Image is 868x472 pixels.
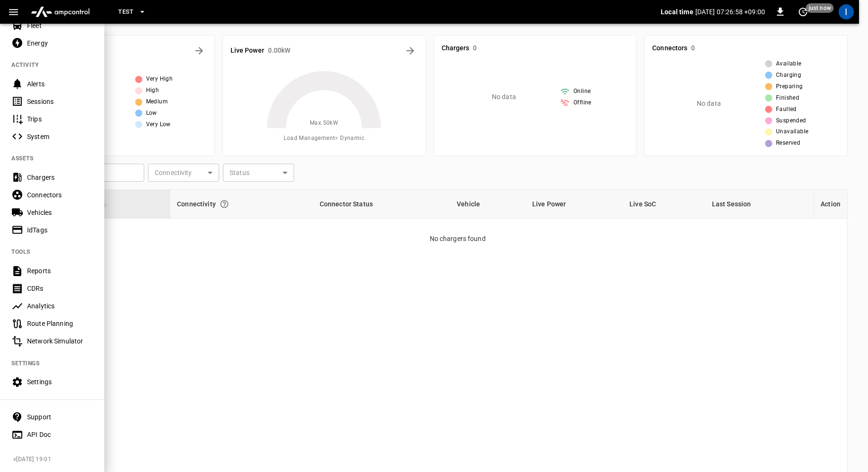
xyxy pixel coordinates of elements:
div: Network Simulator [27,336,93,346]
div: Reports [27,266,93,276]
p: [DATE] 07:26:58 +09:00 [695,7,765,17]
div: Fleet [27,21,93,30]
div: API Doc [27,430,93,439]
div: Chargers [27,173,93,182]
p: Local time [661,7,693,17]
div: System [27,132,93,141]
div: Settings [27,377,93,387]
div: Analytics [27,301,93,311]
div: Route Planning [27,319,93,328]
img: ampcontrol.io logo [27,3,93,21]
div: Energy [27,38,93,48]
div: Alerts [27,79,93,89]
div: Vehicles [27,208,93,217]
div: Sessions [27,97,93,106]
div: Connectors [27,190,93,200]
button: set refresh interval [795,4,811,19]
div: IdTags [27,225,93,235]
span: Test [118,7,134,18]
span: v [DATE] 19:01 [13,455,97,464]
span: just now [806,3,834,13]
div: profile-icon [839,4,854,19]
div: CDRs [27,284,93,293]
div: Support [27,412,93,422]
div: Trips [27,114,93,124]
